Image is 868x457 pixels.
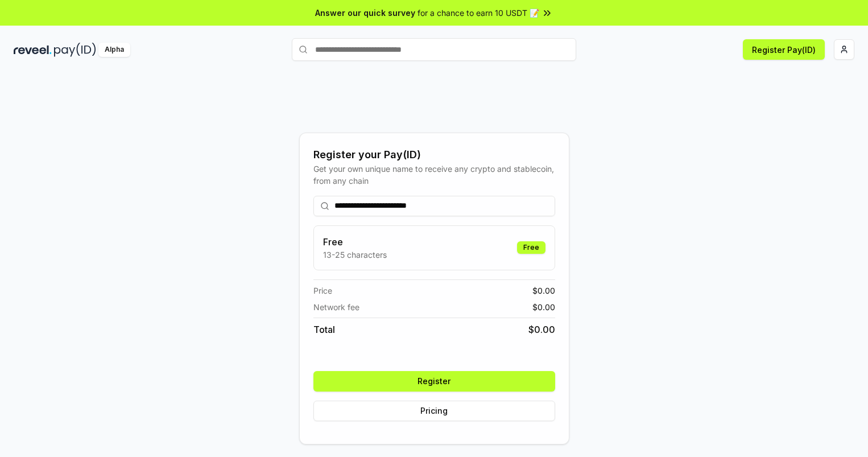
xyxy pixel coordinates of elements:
[14,43,52,57] img: reveel_dark
[54,43,96,57] img: pay_id
[313,147,555,163] div: Register your Pay(ID)
[517,241,545,254] div: Free
[532,285,555,297] span: $ 0.00
[313,301,359,313] span: Network fee
[98,43,130,57] div: Alpha
[313,323,335,336] span: Total
[323,235,387,249] h3: Free
[743,39,825,60] button: Register Pay(ID)
[532,301,555,313] span: $ 0.00
[315,7,415,19] span: Answer our quick survey
[313,285,332,297] span: Price
[313,371,555,392] button: Register
[418,7,539,19] span: for a chance to earn 10 USDT 📝
[313,163,555,187] div: Get your own unique name to receive any crypto and stablecoin, from any chain
[323,249,387,261] p: 13-25 characters
[528,323,555,336] span: $ 0.00
[313,401,555,421] button: Pricing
